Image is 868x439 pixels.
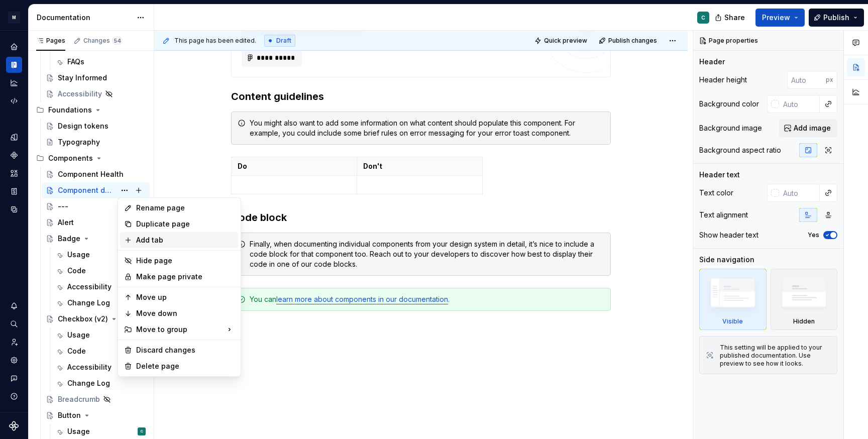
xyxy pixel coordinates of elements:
div: Discard changes [136,345,235,355]
div: Add tab [136,235,235,245]
div: Hide page [136,256,235,266]
div: Move to group [120,321,239,338]
div: Make page private [136,272,235,282]
div: Move down [136,308,235,318]
div: Duplicate page [136,219,235,229]
div: Move up [136,292,235,302]
div: Delete page [136,361,235,371]
div: Rename page [136,203,235,213]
